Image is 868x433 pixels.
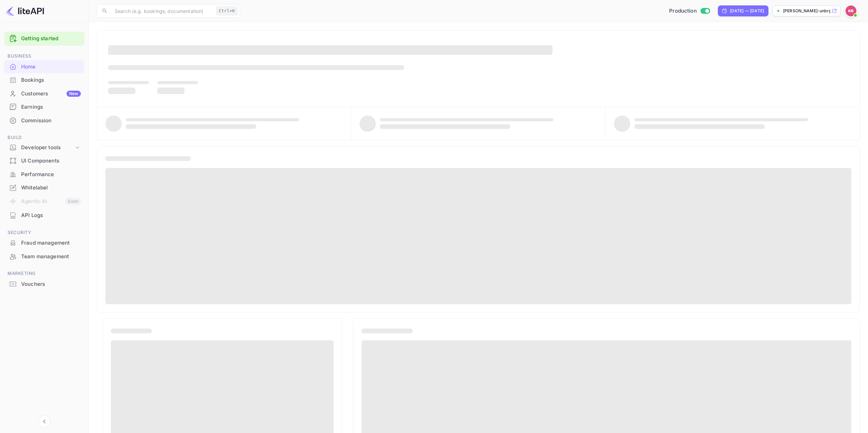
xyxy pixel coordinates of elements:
[21,212,81,219] div: API Logs
[4,278,84,291] div: Vouchers
[21,76,81,84] div: Bookings
[4,209,84,222] div: API Logs
[4,154,84,167] a: UI Components
[730,8,764,14] div: [DATE] — [DATE]
[4,87,84,100] a: CustomersNew
[21,157,81,165] div: UI Components
[4,114,84,127] div: Commission
[21,184,81,192] div: Whitelabel
[4,114,84,127] a: Commission
[4,168,84,181] div: Performance
[4,236,84,249] a: Fraud management
[4,74,84,87] div: Bookings
[4,181,84,194] a: Whitelabel
[4,154,84,168] div: UI Components
[21,253,81,261] div: Team management
[216,6,237,15] div: Ctrl+K
[38,415,50,428] button: Collapse navigation
[4,142,84,154] div: Developer tools
[21,117,81,125] div: Commission
[4,236,84,250] div: Fraud management
[4,32,84,46] div: Getting started
[783,8,830,14] p: [PERSON_NAME]-unbrg.[PERSON_NAME]...
[21,171,81,179] div: Performance
[21,144,74,152] div: Developer tools
[4,270,84,277] span: Marketing
[4,181,84,195] div: Whitelabel
[4,60,84,74] div: Home
[4,250,84,263] div: Team management
[4,134,84,141] span: Build
[4,52,84,60] span: Business
[4,100,84,114] div: Earnings
[21,63,81,71] div: Home
[21,280,81,288] div: Vouchers
[4,209,84,221] a: API Logs
[21,90,81,98] div: Customers
[4,168,84,181] a: Performance
[718,5,768,16] div: Click to change the date range period
[4,100,84,113] a: Earnings
[21,35,81,43] a: Getting started
[4,74,84,86] a: Bookings
[666,7,712,15] div: Switch to Sandbox mode
[4,278,84,290] a: Vouchers
[67,91,81,97] div: New
[4,250,84,263] a: Team management
[5,5,44,16] img: LiteAPI logo
[21,239,81,247] div: Fraud management
[4,60,84,73] a: Home
[111,4,214,18] input: Search (e.g. bookings, documentation)
[21,103,81,111] div: Earnings
[4,87,84,100] div: CustomersNew
[845,5,856,16] img: Kobus Roux
[669,7,697,15] span: Production
[4,229,84,236] span: Security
